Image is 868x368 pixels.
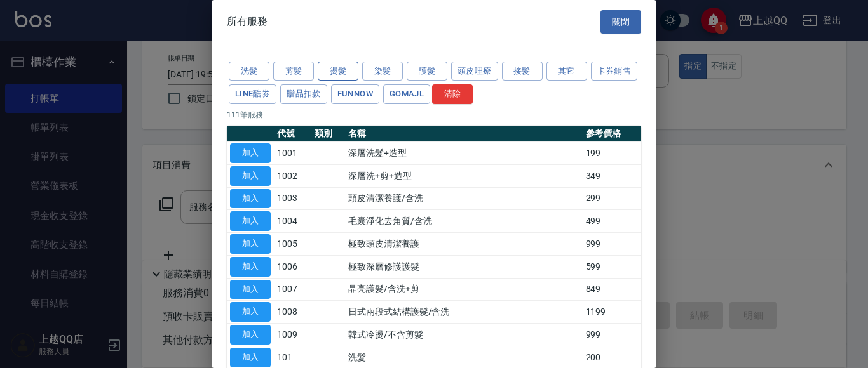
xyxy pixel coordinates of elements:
[230,302,271,322] button: 加入
[274,255,311,278] td: 1006
[274,301,311,324] td: 1008
[583,126,642,142] th: 參考價格
[274,324,311,346] td: 1009
[227,109,641,121] p: 111 筆服務
[230,166,271,186] button: 加入
[345,142,583,165] td: 深層洗髮+造型
[583,233,642,256] td: 999
[583,164,642,187] td: 349
[362,62,403,81] button: 染髮
[546,62,587,81] button: 其它
[280,84,327,104] button: 贈品扣款
[502,62,543,81] button: 接髮
[227,15,268,28] span: 所有服務
[407,62,447,81] button: 護髮
[591,62,638,81] button: 卡券銷售
[583,278,642,301] td: 849
[331,84,379,104] button: FUNNOW
[345,301,583,324] td: 日式兩段式結構護髮/含洗
[229,62,269,81] button: 洗髮
[600,10,641,34] button: 關閉
[230,348,271,367] button: 加入
[273,62,314,81] button: 剪髮
[230,325,271,345] button: 加入
[345,126,583,142] th: 名稱
[274,278,311,301] td: 1007
[230,257,271,277] button: 加入
[583,142,642,165] td: 199
[583,324,642,346] td: 999
[230,189,271,209] button: 加入
[274,164,311,187] td: 1002
[318,62,358,81] button: 燙髮
[345,164,583,187] td: 深層洗+剪+造型
[274,210,311,233] td: 1004
[274,187,311,210] td: 1003
[383,84,430,104] button: GOMAJL
[230,143,271,163] button: 加入
[345,324,583,346] td: 韓式冷燙/不含剪髮
[230,280,271,299] button: 加入
[345,210,583,233] td: 毛囊淨化去角質/含洗
[451,62,498,81] button: 頭皮理療
[583,210,642,233] td: 499
[274,142,311,165] td: 1001
[345,255,583,278] td: 極致深層修護護髮
[274,233,311,256] td: 1005
[229,84,276,104] button: LINE酷券
[311,126,345,142] th: 類別
[230,211,271,231] button: 加入
[274,126,311,142] th: 代號
[583,187,642,210] td: 299
[583,255,642,278] td: 599
[230,234,271,254] button: 加入
[345,278,583,301] td: 晶亮護髮/含洗+剪
[432,84,473,104] button: 清除
[345,187,583,210] td: 頭皮清潔養護/含洗
[583,301,642,324] td: 1199
[345,233,583,256] td: 極致頭皮清潔養護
